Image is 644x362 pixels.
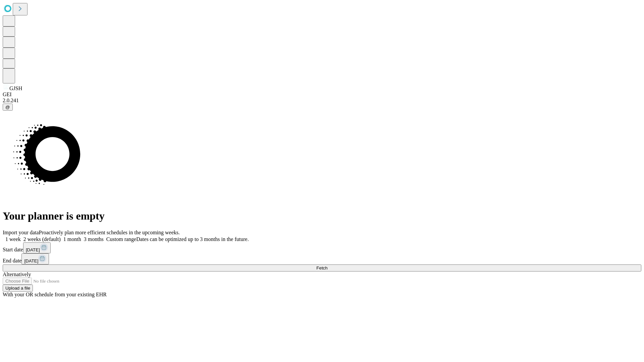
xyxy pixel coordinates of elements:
span: 2 weeks (default) [23,236,61,242]
h1: Your planner is empty [3,210,641,222]
button: Upload a file [3,285,33,292]
span: With your OR schedule from your existing EHR [3,292,107,297]
button: Fetch [3,264,641,271]
button: [DATE] [21,253,49,264]
span: Alternatively [3,271,31,277]
span: Custom range [106,236,136,242]
span: Import your data [3,230,39,235]
span: GJSH [9,85,22,91]
span: Proactively plan more efficient schedules in the upcoming weeks. [39,230,180,235]
div: End date [3,253,641,264]
button: [DATE] [23,242,51,253]
span: [DATE] [26,247,40,252]
span: Dates can be optimized up to 3 months in the future. [136,236,249,242]
div: Start date [3,242,641,253]
span: 1 week [5,236,21,242]
span: 1 month [63,236,81,242]
span: 3 months [84,236,104,242]
span: @ [5,105,10,110]
button: @ [3,104,13,111]
span: Fetch [316,265,327,270]
div: 2.0.241 [3,98,641,104]
div: GEI [3,92,641,98]
span: [DATE] [24,258,38,263]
